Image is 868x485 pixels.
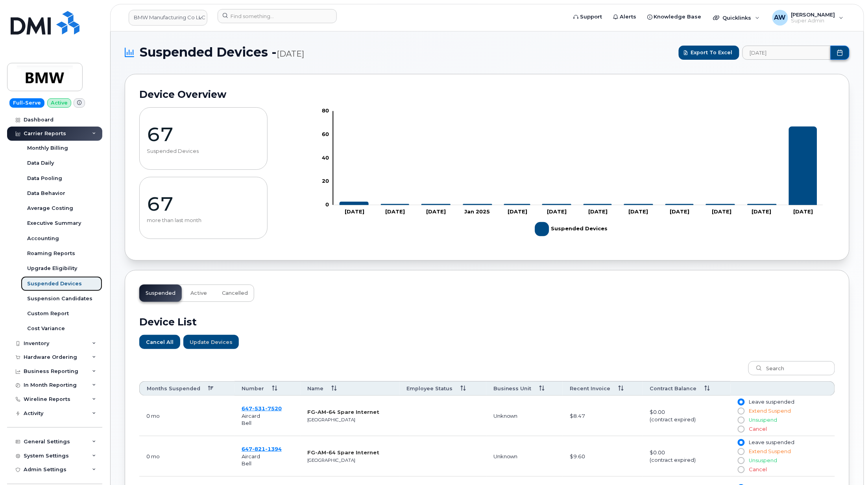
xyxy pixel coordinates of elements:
[183,335,239,349] button: Update Devices
[242,446,282,452] span: 647
[242,405,282,412] span: 647
[563,381,643,396] th: Recent Invoice: activate to sort column ascending
[339,127,817,205] g: Suspended Devices
[147,192,260,216] p: 67
[749,417,778,423] span: Unsuspend
[235,381,301,396] th: Number: activate to sort column ascending
[535,219,608,239] g: Legend
[749,399,795,405] span: Leave suspended
[738,448,744,455] input: Extend Suspend
[486,381,563,396] th: Business Unit: activate to sort column ascending
[322,178,329,184] tspan: 20
[749,457,778,463] span: Unsuspend
[322,131,329,137] tspan: 60
[752,208,771,215] tspan: [DATE]
[547,208,567,215] tspan: [DATE]
[749,408,791,414] span: Extend Suspend
[190,338,233,346] span: Update Devices
[486,436,563,477] td: Unknown
[139,381,235,396] th: Months Suspended: activate to sort column descending
[643,396,731,436] td: $0.00
[308,449,380,456] strong: FG-AM-64 Spare Internet
[834,451,862,479] iframe: Messenger Launcher
[426,208,446,215] tspan: [DATE]
[643,436,731,477] td: $0.00
[486,396,563,436] td: Unknown
[308,409,380,415] strong: FG-AM-64 Spare Internet
[831,46,850,60] button: Choose Date
[385,208,405,215] tspan: [DATE]
[242,460,251,467] span: Bell
[679,46,739,60] button: Export to Excel
[345,208,364,215] tspan: [DATE]
[322,108,823,240] g: Chart
[650,456,724,464] div: (contract expired)
[628,208,648,215] tspan: [DATE]
[738,408,744,414] input: Extend Suspend
[139,436,235,477] td: 0 mo
[265,405,282,412] span: 7520
[139,316,835,328] h2: Device List
[588,208,608,215] tspan: [DATE]
[738,457,744,464] input: Unsuspend
[242,446,282,452] a: 6478211394
[738,439,744,446] input: Leave suspended
[749,439,795,445] span: Leave suspended
[749,426,767,432] span: Cancel
[277,49,304,59] span: [DATE]
[793,208,813,215] tspan: [DATE]
[147,217,260,224] p: more than last month
[738,417,744,423] input: Unsuspend
[691,49,733,56] span: Export to Excel
[464,208,490,215] tspan: Jan 2025
[749,448,791,454] span: Extend Suspend
[242,413,260,419] span: Aircard
[252,446,265,452] span: 821
[670,208,689,215] tspan: [DATE]
[535,219,608,239] g: Suspended Devices
[222,290,248,296] span: Cancelled
[242,453,260,459] span: Aircard
[738,426,744,432] input: Cancel
[242,420,251,426] span: Bell
[139,396,235,436] td: August 21, 2025 00:14
[139,335,180,349] button: Cancel All
[147,123,260,146] p: 67
[508,208,527,215] tspan: [DATE]
[325,202,329,208] tspan: 0
[563,396,643,436] td: $8.47
[265,446,282,452] span: 1394
[242,405,282,412] a: 6475317520
[322,108,329,114] tspan: 80
[308,457,356,463] small: [GEOGRAPHIC_DATA]
[400,381,486,396] th: Employee Status: activate to sort column ascending
[190,290,207,296] span: Active
[738,467,744,473] input: Cancel
[146,338,174,346] span: Cancel All
[749,467,767,472] span: Cancel
[712,208,731,215] tspan: [DATE]
[252,405,265,412] span: 531
[643,381,731,396] th: Contract Balance: activate to sort column ascending
[308,417,356,423] small: [GEOGRAPHIC_DATA]
[742,46,831,60] input: archived_billing_data
[738,399,744,405] input: Leave suspended
[563,436,643,477] td: $9.60
[650,416,724,423] div: (contract expired)
[147,148,260,154] p: Suspended Devices
[748,361,835,375] input: Search
[139,88,835,100] h2: Device Overview
[301,381,400,396] th: Name: activate to sort column ascending
[322,154,329,161] tspan: 40
[140,46,304,59] span: Suspended Devices -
